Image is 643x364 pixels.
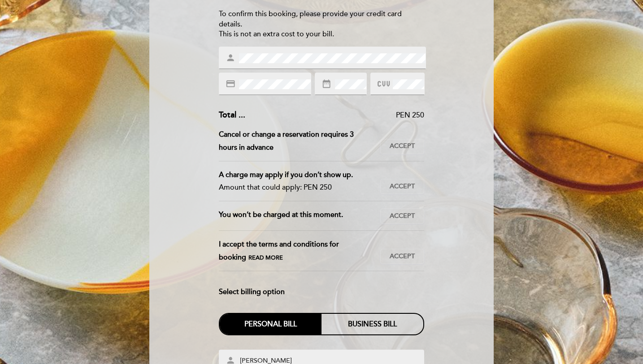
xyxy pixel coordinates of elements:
[321,79,331,89] i: date_range
[220,314,321,334] div: Personal bill
[219,286,285,299] span: Select billing option
[380,249,424,264] button: Accept
[219,238,381,264] div: I accept the terms and conditions for booking
[245,110,425,121] div: PEN 250
[390,252,415,261] span: Accept
[248,254,283,261] span: Read more
[219,128,381,154] div: Cancel or change a reservation requires 3 hours in advance
[219,208,381,224] div: You won’t be charged at this moment.
[380,208,424,224] button: Accept
[380,179,424,194] button: Accept
[219,169,374,182] div: A charge may apply if you don’t show up.
[390,182,415,191] span: Accept
[380,139,424,154] button: Accept
[390,142,415,151] span: Accept
[321,314,423,334] div: Business bill
[219,9,425,40] div: To confirm this booking, please provide your credit card details. This is not an extra cost to yo...
[390,212,415,221] span: Accept
[226,53,235,63] i: person
[219,110,245,120] span: Total ...
[219,181,374,194] div: Amount that could apply: PEN 250
[226,79,235,89] i: credit_card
